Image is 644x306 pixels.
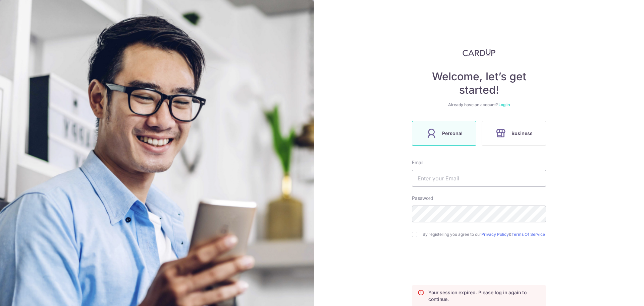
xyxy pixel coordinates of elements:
span: Business [512,129,533,137]
label: Email [412,159,423,166]
label: By registering you agree to our & [423,232,546,237]
a: Privacy Policy [481,232,509,237]
div: Already have an account? [412,102,546,107]
a: Terms Of Service [512,232,545,237]
img: CardUp Logo [463,48,495,56]
label: Password [412,195,433,202]
input: Enter your Email [412,170,546,187]
span: Personal [442,129,463,137]
a: Log in [498,102,510,107]
h4: Welcome, let’s get started! [412,70,546,97]
a: Personal [409,121,479,146]
a: Business [479,121,549,146]
p: Your session expired. Please log in again to continue. [428,289,540,303]
iframe: reCAPTCHA [428,251,530,277]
